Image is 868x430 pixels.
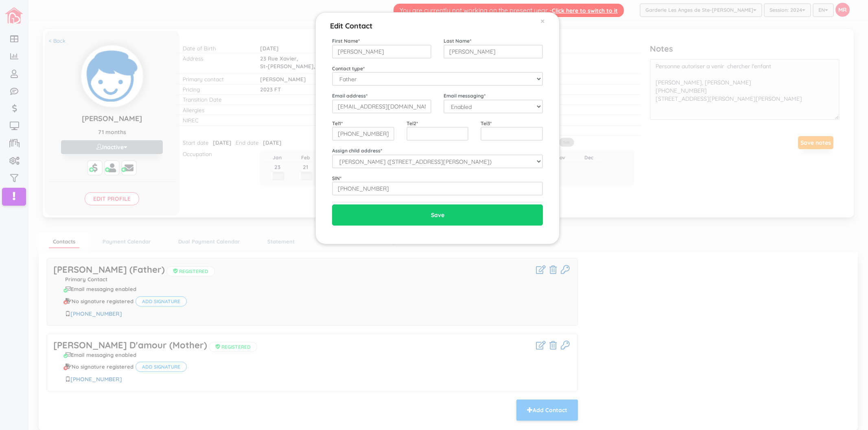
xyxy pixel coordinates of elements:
[332,204,543,226] input: Save
[444,92,485,99] label: Email messaging
[332,92,367,99] label: Email address
[332,65,365,72] label: Contact type
[407,120,418,127] label: Tel2
[330,17,372,31] h5: Edit Contact
[540,15,545,26] span: ×
[444,37,471,44] label: Last Name
[834,397,860,422] iframe: chat widget
[332,37,360,44] label: First Name
[332,147,382,154] label: Assign child address
[332,120,343,127] label: Tel1
[332,175,341,182] label: SIN
[481,120,492,127] label: Tel3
